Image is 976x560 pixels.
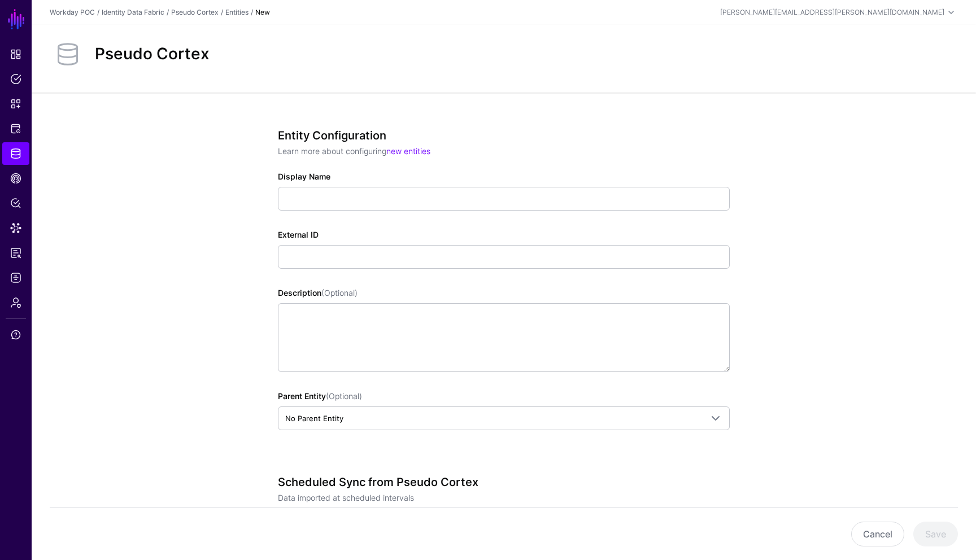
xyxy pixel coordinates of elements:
a: Identity Data Fabric [102,8,164,16]
span: Dashboard [10,49,21,60]
div: / [164,7,171,17]
a: Logs [2,266,29,289]
a: Entities [225,8,249,16]
div: / [95,7,102,17]
span: Policies [10,73,21,85]
strong: New [255,8,270,16]
span: Admin [10,297,21,308]
span: Snippets [10,98,21,110]
label: Display Name [278,170,330,182]
button: Cancel [851,522,904,546]
label: External ID [278,229,319,240]
span: (Optional) [321,288,358,297]
h3: Entity Configuration [278,129,730,142]
a: Pseudo Cortex [171,8,219,16]
a: Dashboard [2,43,29,65]
label: Description [278,287,358,299]
span: Data Lens [10,222,21,234]
a: SGNL [7,7,26,32]
a: Reports [2,242,29,264]
h2: Pseudo Cortex [95,45,210,64]
span: Support [10,329,21,340]
a: new entities [386,146,430,156]
span: Reports [10,247,21,259]
a: Protected Systems [2,117,29,140]
span: No Parent Entity [285,414,343,423]
a: Admin [2,291,29,314]
a: Snippets [2,93,29,115]
div: / [249,7,255,17]
span: Policy Lens [10,198,21,209]
a: Identity Data Fabric [2,142,29,165]
a: Policies [2,68,29,90]
p: Data imported at scheduled intervals [278,492,730,504]
a: CAEP Hub [2,167,29,190]
div: / [219,7,225,17]
a: Data Lens [2,217,29,239]
label: Parent Entity [278,390,362,402]
span: Identity Data Fabric [10,148,21,159]
span: Protected Systems [10,123,21,134]
a: Workday POC [50,8,95,16]
span: Logs [10,272,21,283]
span: CAEP Hub [10,173,21,184]
div: [PERSON_NAME][EMAIL_ADDRESS][PERSON_NAME][DOMAIN_NAME] [720,7,944,17]
h3: Scheduled Sync from Pseudo Cortex [278,475,730,489]
span: (Optional) [326,391,362,401]
a: Policy Lens [2,192,29,215]
p: Learn more about configuring [278,145,730,157]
